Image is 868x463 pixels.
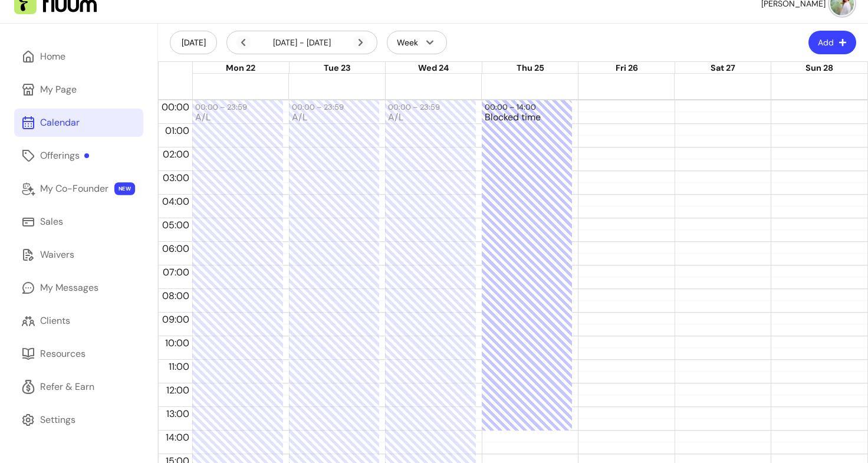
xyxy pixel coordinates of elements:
span: Wed 24 [418,63,449,73]
span: Mon 22 [226,63,255,73]
span: 00:00 [159,101,192,113]
button: Wed 24 [418,62,449,75]
span: 05:00 [159,219,192,231]
span: 01:00 [162,124,192,137]
span: Thu 25 [517,63,544,73]
div: [DATE] - [DATE] [236,35,367,50]
div: My Co-Founder [40,182,108,196]
button: Mon 22 [226,62,255,75]
span: 13:00 [163,408,192,420]
span: Fri 26 [616,63,638,73]
button: Add [808,31,856,54]
div: Offerings [40,149,89,163]
div: Calendar [40,116,80,130]
a: Sales [14,208,143,236]
span: 02:00 [160,148,192,160]
a: Clients [14,307,143,335]
div: My Messages [40,281,98,295]
div: Sales [40,215,63,229]
a: Settings [14,406,143,434]
span: 10:00 [162,337,192,349]
a: Offerings [14,142,143,170]
a: My Co-Founder NEW [14,175,143,203]
span: 11:00 [166,360,192,373]
span: 07:00 [160,266,192,278]
span: Tue 23 [324,63,351,73]
button: Sat 27 [711,62,735,75]
div: Waivers [40,248,74,262]
div: 00:00 – 23:59 [388,101,443,113]
span: 14:00 [163,431,192,444]
span: 03:00 [160,172,192,184]
span: NEW [114,182,135,195]
span: 08:00 [159,290,192,302]
button: Week [387,31,447,54]
span: 09:00 [159,313,192,326]
a: Refer & Earn [14,373,143,401]
button: Tue 23 [324,62,351,75]
a: Calendar [14,109,143,137]
a: Resources [14,340,143,368]
a: My Page [14,75,143,104]
div: 00:00 – 23:59 [195,101,250,113]
div: 00:00 – 23:59 [292,101,347,113]
div: My Page [40,83,77,97]
div: Clients [40,314,70,328]
button: Fri 26 [616,62,638,75]
div: 00:00 – 14:00Blocked time [482,100,573,431]
button: [DATE] [170,31,217,54]
div: Blocked time [485,113,570,429]
span: 12:00 [163,384,192,396]
span: Sat 27 [711,63,735,73]
div: Settings [40,413,75,427]
button: Sun 28 [805,62,833,75]
a: My Messages [14,274,143,302]
span: 06:00 [159,242,192,255]
div: Home [40,50,65,64]
button: Thu 25 [517,62,544,75]
span: Sun 28 [805,63,833,73]
div: 00:00 – 14:00 [485,101,539,113]
a: Home [14,42,143,71]
span: 04:00 [159,195,192,208]
div: Refer & Earn [40,380,94,394]
a: Waivers [14,241,143,269]
div: Resources [40,347,86,361]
